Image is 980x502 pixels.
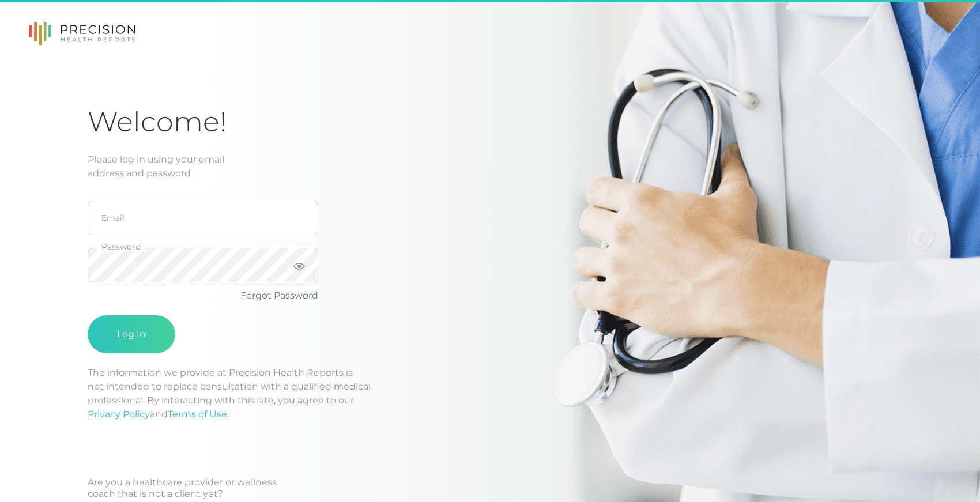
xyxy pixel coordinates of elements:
a: Forgot Password [240,290,318,301]
a: Terms of Use. [168,409,229,420]
h1: Welcome! [88,105,892,139]
div: Please log in using your email address and password [88,153,892,180]
div: Are you a healthcare provider or wellness coach that is not a client yet? [88,477,892,500]
a: Privacy Policy [88,409,150,420]
p: The information we provide at Precision Health Reports is not intended to replace consultation wi... [88,366,892,421]
button: Log In [88,315,175,353]
input: Email [88,201,318,235]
